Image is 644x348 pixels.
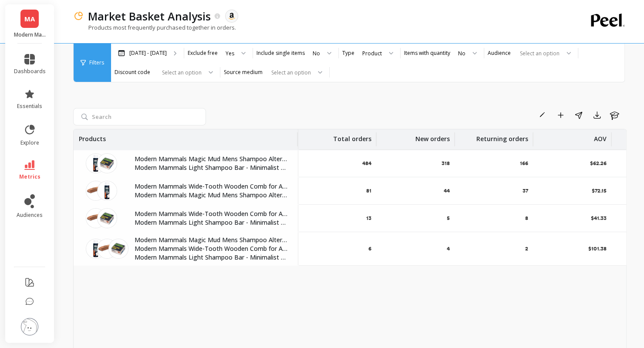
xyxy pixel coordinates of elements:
img: 61gUQ4LTUpL.jpg [97,239,117,259]
img: 61gUQ4LTUpL.jpg [86,181,106,201]
div: Product [362,49,382,57]
span: audiences [17,212,43,219]
p: Modern Mammals Light Shampoo Bar - Minimalist Hair Care Low Suds Low Lather Vegan Sensitive Scalp... [135,163,287,172]
div: Yes [226,49,234,57]
label: Items with quantity [404,50,450,57]
p: Modern Mammals Magic Mud Mens Shampoo Alternative I Sulfate Free Daily CoWash I Moisturizing to P... [135,155,287,163]
p: Total orders [333,129,371,143]
div: No [458,49,465,57]
img: 61p4pIfcpjL.jpg [86,239,106,259]
span: Filters [89,59,104,66]
p: 2 [525,245,528,252]
p: Modern Mammals Light Shampoo Bar - Minimalist Hair Care Low Suds Low Lather Vegan Sensitive Scalp... [135,218,287,227]
span: essentials [17,103,42,110]
p: Modern Mammals Wide-Tooth Wooden Comb for All Hair Types Anti-Static Detangling Strands, Dry and ... [135,182,287,191]
p: Products most frequently purchased together in orders. [73,24,236,31]
p: Products [79,129,106,143]
p: 4 [447,245,450,252]
p: $101.38 [588,245,607,252]
p: 166 [520,160,528,167]
img: 61gUQ4LTUpL.jpg [86,208,106,228]
p: Modern Mammals Light Shampoo Bar - Minimalist Hair Care Low Suds Low Lather Vegan Sensitive Scalp... [135,253,287,262]
label: Type [342,50,354,57]
span: MA [24,14,35,24]
img: 61jlSZ4I2ML.jpg [97,153,117,173]
span: dashboards [14,68,46,75]
p: Modern Mammals Wide-Tooth Wooden Comb for All Hair Types Anti-Static Detangling Strands, Dry and ... [135,209,287,218]
p: Modern Mammals Magic Mud Mens Shampoo Alternative I Sulfate Free Daily CoWash I Moisturizing to P... [135,236,287,244]
img: 61jlSZ4I2ML.jpg [97,208,117,228]
label: Include single items [256,50,305,57]
p: 44 [444,187,450,194]
p: 318 [442,160,450,167]
img: 61p4pIfcpjL.jpg [86,153,106,173]
p: 37 [523,187,528,194]
p: New orders [415,129,450,143]
p: 5 [447,215,450,222]
div: No [313,49,320,57]
img: 61jlSZ4I2ML.jpg [108,239,128,259]
img: header icon [73,11,84,21]
p: [DATE] - [DATE] [129,50,167,57]
p: 13 [366,215,371,222]
p: Market Basket Analysis [88,9,211,24]
img: api.amazon.svg [228,12,236,20]
p: 6 [368,245,371,252]
p: Modern Mammals Magic Mud Mens Shampoo Alternative I Sulfate Free Daily CoWash I Moisturizing to P... [135,191,287,199]
img: 61p4pIfcpjL.jpg [97,181,117,201]
p: Returning orders [476,129,528,143]
p: $62.26 [590,160,607,167]
p: Modern Mammals - Amazon [14,31,46,38]
p: $72.15 [592,187,607,194]
p: 8 [525,215,528,222]
label: Exclude free [188,50,218,57]
span: explore [20,139,39,146]
span: metrics [19,173,40,180]
img: profile picture [21,318,38,335]
p: $41.33 [591,215,607,222]
p: 484 [362,160,371,167]
p: Modern Mammals Wide-Tooth Wooden Comb for All Hair Types Anti-Static Detangling Strands, Dry and ... [135,244,287,253]
p: 81 [366,187,371,194]
p: AOV [594,129,607,143]
input: Search [73,108,206,125]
